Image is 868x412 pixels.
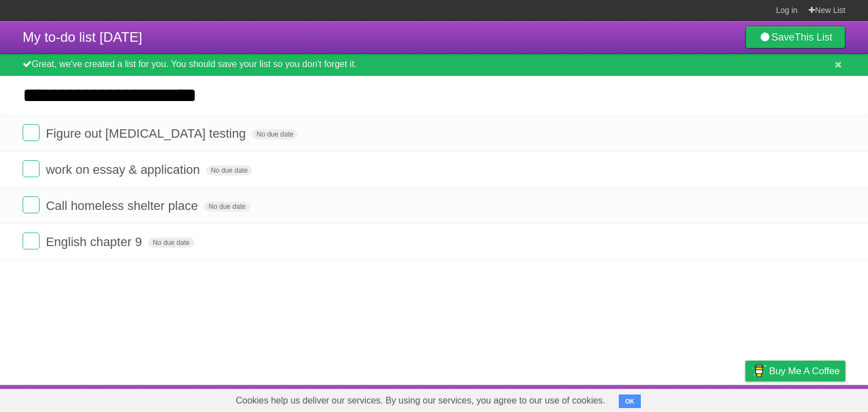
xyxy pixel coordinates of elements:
[148,238,194,248] span: No due date
[745,26,845,49] a: SaveThis List
[46,235,145,249] span: English chapter 9
[224,389,617,412] span: Cookies help us deliver our services. By using our services, you agree to our use of cookies.
[745,361,845,382] a: Buy me a coffee
[769,361,840,381] span: Buy me a coffee
[795,32,832,43] b: This List
[692,388,717,409] a: Terms
[206,165,252,176] span: No due date
[46,126,249,141] span: Figure out [MEDICAL_DATA] testing
[23,233,40,249] label: Done
[595,388,619,409] a: About
[46,199,201,213] span: Call homeless shelter place
[23,196,40,213] label: Done
[23,160,40,177] label: Done
[46,163,203,177] span: work on essay & application
[252,129,298,139] span: No due date
[619,395,641,408] button: OK
[23,29,142,45] span: My to-do list [DATE]
[23,124,40,141] label: Done
[774,388,845,409] a: Suggest a feature
[632,388,678,409] a: Developers
[751,361,766,380] img: Buy me a coffee
[204,201,250,212] span: No due date
[731,388,760,409] a: Privacy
